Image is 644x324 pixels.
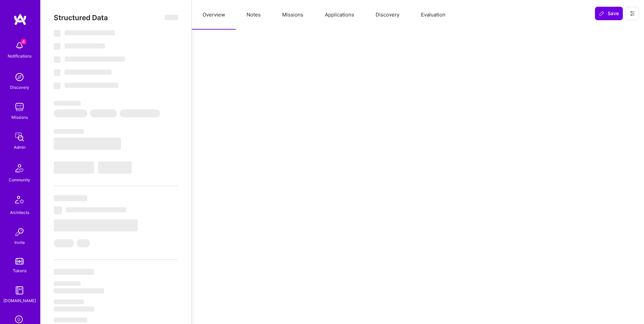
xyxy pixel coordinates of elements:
[13,284,26,297] img: guide book
[13,130,26,144] img: admin teamwork
[54,109,87,117] span: ‌
[599,10,619,17] span: Save
[65,83,118,88] span: ‌
[21,39,26,44] span: 4
[54,239,74,247] span: ‌
[77,239,90,247] span: ‌
[54,318,87,322] span: ‌
[54,288,104,293] span: ‌
[54,161,94,174] span: ‌
[54,299,84,304] span: ‌
[54,30,60,37] span: ‌
[54,56,60,63] span: ‌
[54,69,60,76] span: ‌
[54,269,94,275] span: ‌
[120,109,160,117] span: ‌
[8,52,32,60] div: Notifications
[11,160,28,176] img: Community
[10,209,29,216] div: Architects
[54,82,60,89] span: ‌
[13,100,26,114] img: teamwork
[11,114,28,121] div: Missions
[54,281,81,286] span: ‌
[13,70,26,84] img: discovery
[54,219,138,231] span: ‌
[54,13,108,22] span: Structured Data
[66,207,126,212] span: ‌
[54,43,60,50] span: ‌
[54,129,84,134] span: ‌
[54,307,94,312] span: ‌
[54,206,62,214] span: ‌
[14,144,26,151] div: Admin
[3,297,36,304] div: [DOMAIN_NAME]
[54,101,81,106] span: ‌
[13,13,27,26] img: logo
[595,7,623,20] button: Save
[9,176,30,183] div: Community
[65,43,105,48] span: ‌
[11,193,28,209] img: Architects
[165,15,178,20] span: ‌
[90,109,117,117] span: ‌
[54,195,87,201] span: ‌
[13,225,26,239] img: Invite
[13,39,26,52] img: bell
[14,239,25,246] div: Invite
[13,267,27,274] div: Tokens
[15,258,24,264] img: tokens
[54,138,121,150] span: ‌
[65,57,125,62] span: ‌
[65,30,115,35] span: ‌
[10,84,29,91] div: Discovery
[98,161,132,174] span: ‌
[65,70,112,75] span: ‌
